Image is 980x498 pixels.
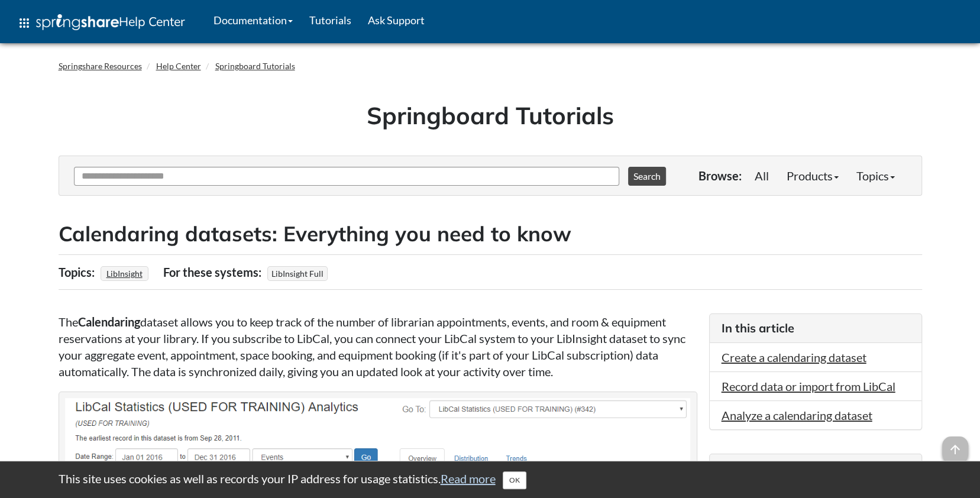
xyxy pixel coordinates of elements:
[942,436,968,463] span: arrow_upward
[722,379,895,393] a: Record data or import from LibCal
[360,5,433,35] a: Ask Support
[778,164,848,187] a: Products
[156,61,201,71] a: Help Center
[78,315,140,329] strong: Calendaring
[67,99,913,132] h1: Springboard Tutorials
[301,5,360,35] a: Tutorials
[205,5,301,35] a: Documentation
[47,470,934,489] div: This site uses cookies as well as records your IP address for usage statistics.
[9,5,193,41] a: apps Help Center
[59,261,98,283] div: Topics:
[722,320,910,337] h3: In this article
[215,61,295,71] a: Springboard Tutorials
[722,408,872,422] a: Analyze a calendaring dataset
[441,471,496,486] a: Read more
[722,350,866,364] a: Create a calendaring dataset
[17,16,31,30] span: apps
[628,167,666,186] button: Search
[267,266,328,281] span: LibInsight Full
[942,438,968,452] a: arrow_upward
[503,471,526,489] button: Close
[698,167,742,184] p: Browse:
[59,219,922,248] h2: Calendaring datasets: Everything you need to know
[746,164,778,187] a: All
[848,164,904,187] a: Topics
[59,313,697,380] p: The dataset allows you to keep track of the number of librarian appointments, events, and room & ...
[163,261,264,283] div: For these systems:
[36,14,119,30] img: Springshare
[119,14,185,29] span: Help Center
[59,61,142,71] a: Springshare Resources
[105,265,144,282] a: LibInsight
